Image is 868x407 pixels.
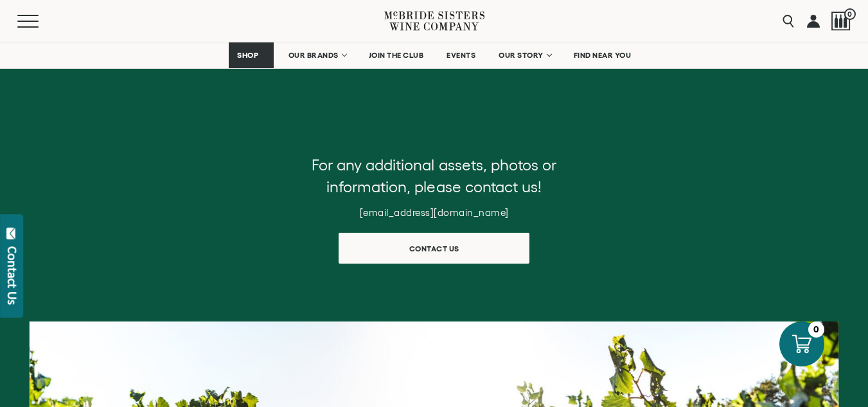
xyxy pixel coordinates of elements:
[808,321,824,338] div: 0
[447,51,475,60] span: EVENTS
[237,51,259,60] span: SHOP
[565,42,640,68] a: FIND NEAR YOU
[17,15,64,28] button: Mobile Menu Trigger
[6,246,19,305] div: Contact Us
[360,42,432,68] a: JOIN THE CLUB
[387,236,482,261] span: Contact us
[306,154,563,197] p: For any additional assets, photos or information, please contact us!
[369,51,424,60] span: JOIN THE CLUB
[229,42,274,68] a: SHOP
[499,51,544,60] span: OUR STORY
[574,51,632,60] span: FIND NEAR YOU
[280,42,354,68] a: OUR BRANDS
[306,207,563,219] h6: [EMAIL_ADDRESS][DOMAIN_NAME]
[339,233,529,264] a: Contact us
[438,42,484,68] a: EVENTS
[490,42,559,68] a: OUR STORY
[844,8,856,20] span: 0
[288,51,339,60] span: OUR BRANDS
